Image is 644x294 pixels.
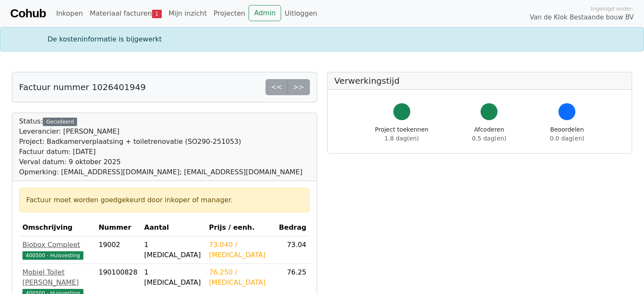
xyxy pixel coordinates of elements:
[22,240,92,250] div: Biobox Compleet
[19,219,95,236] th: Omschrijving
[530,13,634,22] span: Van de Klok Bestaande bouw BV
[19,137,302,147] div: Project: Badkamerverplaatsing + toiletrenovatie (SO290-251053)
[22,251,83,260] span: 400500 - Huisvesting
[550,125,584,143] div: Beoordelen
[152,10,162,18] span: 1
[276,219,310,236] th: Bedrag
[95,219,141,236] th: Nummer
[472,125,506,143] div: Afcoderen
[141,219,206,236] th: Aantal
[86,5,165,22] a: Materiaal facturen1
[19,82,146,92] h5: Factuur nummer 1026401949
[210,5,249,22] a: Projecten
[375,125,428,143] div: Project toekennen
[165,5,210,22] a: Mijn inzicht
[550,135,584,142] span: 0.0 dag(en)
[19,147,302,157] div: Factuur datum: [DATE]
[144,240,202,260] div: 1 [MEDICAL_DATA]
[334,76,625,86] h5: Verwerkingstijd
[53,5,86,22] a: Inkopen
[19,167,302,177] div: Opmerking: [EMAIL_ADDRESS][DOMAIN_NAME]; [EMAIL_ADDRESS][DOMAIN_NAME]
[206,219,276,236] th: Prijs / eenh.
[43,34,602,44] div: De kosteninformatie is bijgewerkt
[384,135,419,142] span: 1.8 dag(en)
[591,5,634,13] span: Ingelogd onder:
[19,157,302,167] div: Verval datum: 9 oktober 2025
[472,135,506,142] span: 0.5 dag(en)
[19,126,302,137] div: Leverancier: [PERSON_NAME]
[22,240,92,260] a: Biobox Compleet400500 - Huisvesting
[249,5,281,21] a: Admin
[22,267,92,288] div: Mobiel Toilet [PERSON_NAME]
[144,267,202,288] div: 1 [MEDICAL_DATA]
[95,236,141,264] td: 19002
[19,116,302,177] div: Status:
[209,240,272,260] div: 73.040 / [MEDICAL_DATA]
[10,3,46,24] a: Cohub
[276,236,310,264] td: 73.04
[281,5,321,22] a: Uitloggen
[209,267,272,288] div: 76.250 / [MEDICAL_DATA]
[43,118,77,126] div: Gecodeerd
[26,195,303,205] div: Factuur moet worden goedgekeurd door inkoper of manager.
